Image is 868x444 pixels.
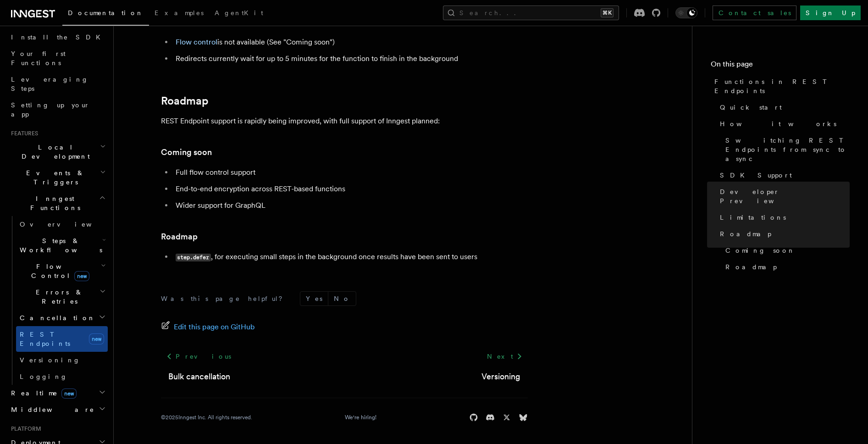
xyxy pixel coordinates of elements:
[16,258,108,284] button: Flow Controlnew
[173,166,528,179] li: Full flow control support
[161,321,255,333] a: Edit this page on GitHub
[7,216,108,385] div: Inngest Functions
[11,50,66,67] span: Your first Functions
[16,326,108,352] a: REST Endpointsnew
[173,36,528,49] li: is not available (See "Coming soon")
[800,6,861,20] a: Sign Up
[7,425,41,433] span: Platform
[89,333,104,344] span: new
[68,9,144,17] span: Documentation
[161,348,237,365] a: Previous
[725,246,795,255] span: Coming soon
[74,271,89,281] span: new
[7,97,108,122] a: Setting up your app
[16,216,108,233] a: Overview
[168,370,230,383] a: Bulk cancellation
[725,262,777,272] span: Roadmap
[7,71,108,97] a: Leveraging Steps
[16,288,100,306] span: Errors & Retries
[725,136,850,163] span: Switching REST Endpoints from sync to async
[601,8,614,17] kbd: ⌘K
[7,45,108,71] a: Your first Functions
[161,230,198,243] a: Roadmap
[16,233,108,258] button: Steps & Workflows
[173,250,528,264] li: , for executing small steps in the background once results have been sent to users
[161,294,289,303] p: Was this page helpful?
[722,132,850,167] a: Switching REST Endpoints from sync to async
[675,7,697,18] button: Toggle dark mode
[161,414,252,421] div: © 2025 Inngest Inc. All rights reserved.
[720,187,850,205] span: Developer Preview
[720,213,786,222] span: Limitations
[161,94,209,107] a: Roadmap
[7,143,100,161] span: Local Development
[7,130,38,137] span: Features
[722,242,850,259] a: Coming soon
[720,229,771,239] span: Roadmap
[173,199,528,212] li: Wider support for GraphQL
[155,9,204,17] span: Examples
[720,171,792,180] span: SDK Support
[20,356,80,364] span: Versioning
[62,3,149,26] a: Documentation
[7,165,108,190] button: Events & Triggers
[174,321,255,333] span: Edit this page on GitHub
[149,3,209,25] a: Examples
[7,194,99,212] span: Inngest Functions
[16,313,95,322] span: Cancellation
[716,226,850,242] a: Roadmap
[713,6,796,20] a: Contact sales
[7,139,108,165] button: Local Development
[328,292,356,305] button: No
[716,116,850,132] a: How it works
[716,183,850,209] a: Developer Preview
[7,405,94,414] span: Middleware
[716,167,850,183] a: SDK Support
[7,385,108,401] button: Realtimenew
[481,370,520,383] a: Versioning
[7,190,108,216] button: Inngest Functions
[20,331,70,347] span: REST Endpoints
[7,388,77,398] span: Realtime
[711,73,850,99] a: Functions in REST Endpoints
[11,101,90,118] span: Setting up your app
[720,103,782,112] span: Quick start
[714,77,850,95] span: Functions in REST Endpoints
[481,348,528,365] a: Next
[443,6,619,20] button: Search...⌘K
[173,183,528,195] li: End-to-end encryption across REST-based functions
[20,221,114,228] span: Overview
[209,3,269,25] a: AgentKit
[345,414,376,421] a: We're hiring!
[16,236,102,255] span: Steps & Workflows
[215,9,263,17] span: AgentKit
[716,99,850,116] a: Quick start
[16,262,101,280] span: Flow Control
[720,119,836,128] span: How it works
[16,352,108,368] a: Versioning
[61,388,77,399] span: new
[11,33,106,41] span: Install the SDK
[722,259,850,275] a: Roadmap
[176,38,217,46] a: Flow control
[716,209,850,226] a: Limitations
[16,284,108,310] button: Errors & Retries
[711,59,850,73] h4: On this page
[11,76,88,92] span: Leveraging Steps
[7,168,100,187] span: Events & Triggers
[7,401,108,418] button: Middleware
[161,146,212,159] a: Coming soon
[16,368,108,385] a: Logging
[300,292,328,305] button: Yes
[176,254,211,261] code: step.defer
[16,310,108,326] button: Cancellation
[20,373,67,380] span: Logging
[173,52,528,65] li: Redirects currently wait for up to 5 minutes for the function to finish in the background
[161,115,528,128] p: REST Endpoint support is rapidly being improved, with full support of Inngest planned:
[7,29,108,45] a: Install the SDK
